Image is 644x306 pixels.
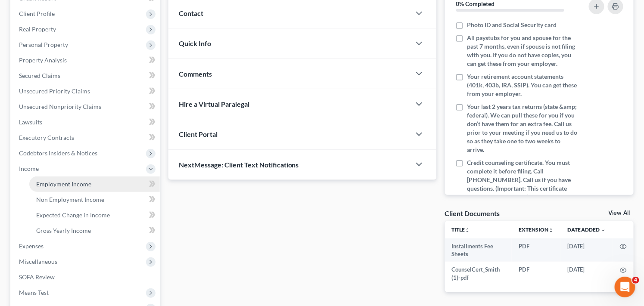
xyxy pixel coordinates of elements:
span: Expenses [19,242,44,250]
span: Unsecured Nonpriority Claims [19,103,101,110]
a: Secured Claims [12,68,160,83]
span: Comments [179,70,212,78]
span: Codebtors Insiders & Notices [19,149,97,157]
span: Your retirement account statements (401k, 403b, IRA, SSIP). You can get these from your employer. [467,72,579,98]
span: All paystubs for you and spouse for the past 7 months, even if spouse is not filing with you. If ... [467,34,579,68]
span: Income [19,165,39,172]
span: Your last 2 years tax returns (state &amp; federal). We can pull these for you if you don’t have ... [467,102,579,154]
span: Client Profile [19,10,55,17]
span: Real Property [19,25,56,33]
a: Date Added expand_more [567,226,606,233]
span: Quick Info [179,39,211,47]
span: Contact [179,9,203,17]
i: unfold_more [465,228,470,233]
a: Extensionunfold_more [519,226,554,233]
a: Property Analysis [12,53,160,68]
span: Miscellaneous [19,258,57,265]
span: Secured Claims [19,72,60,79]
a: Unsecured Priority Claims [12,83,160,99]
span: NextMessage: Client Text Notifications [179,161,299,169]
a: Unsecured Nonpriority Claims [12,99,160,114]
a: Non Employment Income [29,192,160,207]
span: Hire a Virtual Paralegal [179,100,249,108]
span: SOFA Review [19,273,55,281]
span: Credit counseling certificate. You must complete it before filing. Call [PHONE_NUMBER]. Call us i... [467,158,579,201]
div: Client Documents [445,209,500,218]
td: CounselCert_Smith (1)-pdf [445,262,512,285]
span: Client Portal [179,130,218,138]
span: Unsecured Priority Claims [19,87,90,95]
a: Employment Income [29,176,160,192]
span: Lawsuits [19,118,42,126]
a: Lawsuits [12,114,160,130]
iframe: Intercom live chat [615,277,635,297]
td: PDF [512,238,560,262]
span: Employment Income [36,180,91,188]
i: expand_more [601,228,606,233]
span: Non Employment Income [36,196,104,203]
span: Property Analysis [19,56,67,64]
td: [DATE] [560,262,613,285]
a: Expected Change in Income [29,207,160,223]
td: PDF [512,262,560,285]
a: View All [609,210,630,216]
span: Expected Change in Income [36,211,110,219]
span: Gross Yearly Income [36,227,91,234]
span: 4 [632,277,639,284]
span: Photo ID and Social Security card [467,21,557,29]
a: Titleunfold_more [452,226,470,233]
span: Executory Contracts [19,134,74,141]
td: [DATE] [560,238,613,262]
a: Executory Contracts [12,130,160,145]
i: unfold_more [548,228,554,233]
td: Installments Fee Sheets [445,238,512,262]
a: SOFA Review [12,269,160,285]
span: Personal Property [19,41,68,48]
a: Gross Yearly Income [29,223,160,238]
span: Means Test [19,289,49,296]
